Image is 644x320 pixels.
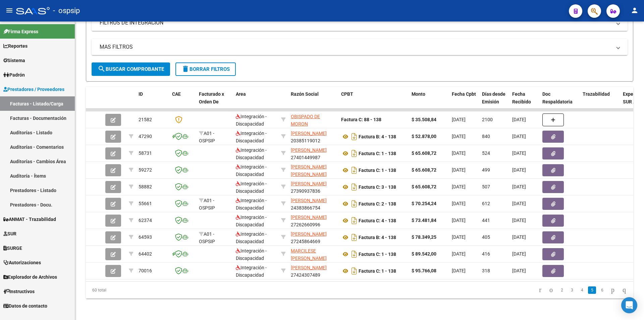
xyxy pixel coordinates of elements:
span: 840 [482,134,490,139]
span: [DATE] [452,218,466,223]
i: Descargar documento [350,165,359,176]
span: 612 [482,201,490,206]
strong: Factura C: 2 - 138 [359,201,396,207]
a: 2 [558,286,566,294]
span: OBISPADO DE MORON [291,114,320,127]
strong: Factura C: 1 - 138 [359,268,396,274]
span: [PERSON_NAME] [291,198,327,203]
span: [DATE] [452,167,466,173]
span: Integración - Discapacidad [236,231,267,244]
datatable-header-cell: CAE [169,87,196,117]
span: [DATE] [512,268,526,273]
span: [DATE] [452,268,466,273]
i: Descargar documento [350,266,359,276]
mat-icon: delete [181,65,190,73]
span: Días desde Emisión [482,91,505,104]
a: 5 [588,286,596,294]
span: 62374 [139,218,152,223]
span: 58882 [139,184,152,189]
span: Integración - Discapacidad [236,215,267,228]
span: 416 [482,251,490,257]
span: Trazabilidad [583,91,610,97]
mat-icon: person [631,6,639,14]
span: [DATE] [512,167,526,173]
strong: $ 65.608,72 [412,150,436,156]
datatable-header-cell: Facturado x Orden De [196,87,233,117]
span: Sistema [3,57,25,64]
span: A01 - OSPSIP [199,131,215,144]
span: 64593 [139,234,152,240]
div: 23939622934 [291,163,336,177]
span: Monto [412,91,425,97]
span: 405 [482,234,490,240]
li: page 5 [587,284,597,296]
span: Datos de contacto [3,302,47,310]
li: page 6 [597,284,607,296]
strong: $ 95.766,08 [412,268,436,273]
datatable-header-cell: Area [233,87,278,117]
span: [PERSON_NAME] [291,181,327,186]
a: go to next page [608,286,618,294]
datatable-header-cell: Fecha Recibido [509,87,540,117]
mat-panel-title: MAS FILTROS [100,43,611,51]
span: ID [139,91,143,97]
span: A01 - OSPSIP [199,198,215,211]
span: 55661 [139,201,152,206]
strong: Factura C: 1 - 138 [359,168,396,173]
span: [PERSON_NAME] [291,265,327,270]
strong: $ 65.608,72 [412,167,436,173]
datatable-header-cell: Días desde Emisión [479,87,509,117]
i: Descargar documento [350,182,359,192]
span: Instructivos [3,288,35,295]
datatable-header-cell: Trazabilidad [580,87,620,117]
span: Integración - Discapacidad [236,164,267,177]
strong: Factura C: 3 - 138 [359,184,396,190]
strong: Factura C: 1 - 138 [359,252,396,257]
i: Descargar documento [350,232,359,243]
span: [PERSON_NAME] [291,147,327,153]
strong: Factura C: 4 - 138 [359,218,396,223]
div: 27424307489 [291,264,336,278]
datatable-header-cell: Monto [409,87,449,117]
span: Facturado x Orden De [199,91,224,104]
mat-expansion-panel-header: MAS FILTROS [92,39,628,55]
span: CPBT [341,91,353,97]
span: 441 [482,218,490,223]
mat-icon: menu [5,6,13,14]
span: 47290 [139,134,152,139]
a: go to first page [536,286,544,294]
span: 318 [482,268,490,273]
span: Explorador de Archivos [3,273,57,281]
li: page 4 [577,284,587,296]
span: [DATE] [452,251,466,257]
span: 499 [482,167,490,173]
strong: $ 70.254,24 [412,201,436,206]
span: Fecha Cpbt [452,91,476,97]
div: 27390937836 [291,180,336,194]
span: Autorizaciones [3,259,41,266]
i: Descargar documento [350,249,359,260]
span: [DATE] [512,234,526,240]
span: A01 - OSPSIP [199,231,215,244]
div: 20385119012 [291,130,336,144]
li: page 2 [557,284,567,296]
span: Prestadores / Proveedores [3,86,64,93]
span: Borrar Filtros [181,66,230,72]
span: SUR [3,230,16,237]
span: Integración - Discapacidad [236,131,267,144]
i: Descargar documento [350,148,359,159]
div: 30542144595 [291,113,336,127]
strong: Factura C: 88 - 138 [341,117,381,122]
span: [DATE] [452,234,466,240]
span: [PERSON_NAME] [291,215,327,220]
span: Integración - Discapacidad [236,147,267,161]
span: [PERSON_NAME] [291,131,327,136]
strong: $ 65.608,72 [412,184,436,189]
mat-panel-title: FILTROS DE INTEGRACION [100,19,611,27]
span: Firma Express [3,28,38,35]
strong: $ 78.349,25 [412,234,436,240]
span: Integración - Discapacidad [236,198,267,211]
span: 507 [482,184,490,189]
strong: Factura B: 4 - 138 [359,134,396,139]
mat-icon: search [98,65,106,73]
